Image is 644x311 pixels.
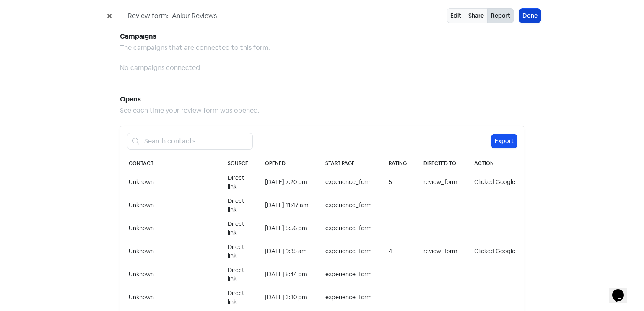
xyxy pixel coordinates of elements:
[415,171,466,194] td: review_form
[465,8,488,23] a: Share
[447,8,465,23] a: Edit
[120,30,524,43] h5: Campaigns
[120,43,524,53] div: The campaigns that are connected to this form.
[317,286,380,309] td: experience_form
[317,240,380,263] td: experience_form
[120,171,219,194] td: Unknown
[128,11,169,21] span: Review form:
[120,194,219,217] td: Unknown
[257,194,317,217] td: [DATE] 11:47 am
[491,134,517,148] button: Export
[466,171,524,194] td: Clicked Google
[257,240,317,263] td: [DATE] 9:35 am
[219,171,257,194] td: Direct link
[257,217,317,240] td: [DATE] 5:56 pm
[257,286,317,309] td: [DATE] 3:30 pm
[380,171,415,194] td: 5
[120,156,219,171] th: Contact
[317,171,380,194] td: experience_form
[317,194,380,217] td: experience_form
[219,286,257,309] td: Direct link
[466,156,524,171] th: Action
[120,106,524,116] div: See each time your review form was opened.
[415,240,466,263] td: review_form
[219,194,257,217] td: Direct link
[317,217,380,240] td: experience_form
[466,240,524,263] td: Clicked Google
[317,156,380,171] th: Start page
[120,217,219,240] td: Unknown
[219,263,257,286] td: Direct link
[380,240,415,263] td: 4
[487,8,514,23] button: Report
[120,240,219,263] td: Unknown
[609,277,636,303] iframe: chat widget
[257,156,317,171] th: Opened
[380,156,415,171] th: Rating
[317,263,380,286] td: experience_form
[257,263,317,286] td: [DATE] 5:44 pm
[120,93,524,106] h5: Opens
[415,156,466,171] th: Directed to
[139,133,253,150] input: Search contacts
[120,63,524,73] div: No campaigns connected
[219,156,257,171] th: Source
[257,171,317,194] td: [DATE] 7:20 pm
[120,263,219,286] td: Unknown
[519,9,541,23] button: Done
[120,286,219,309] td: Unknown
[219,217,257,240] td: Direct link
[219,240,257,263] td: Direct link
